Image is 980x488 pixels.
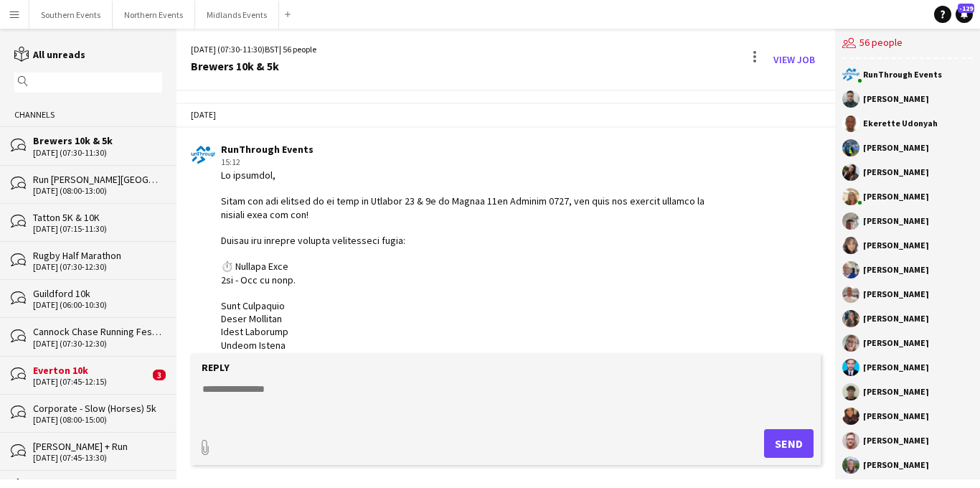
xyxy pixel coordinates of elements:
div: [DATE] (07:15-11:30) [33,224,162,234]
button: Midlands Events [195,1,279,29]
span: -129 [958,4,974,13]
div: [PERSON_NAME] [863,314,929,323]
div: Ekerette Udonyah [863,119,938,128]
a: View Job [768,48,821,71]
div: [PERSON_NAME] [863,192,929,201]
div: [DATE] (06:00-10:30) [33,300,162,310]
div: Run [PERSON_NAME][GEOGRAPHIC_DATA] [33,173,162,186]
div: Brewers 10k & 5k [33,134,162,147]
div: [DATE] (07:45-12:15) [33,377,149,387]
div: Rugby Half Marathon [33,249,162,262]
button: Northern Events [113,1,195,29]
div: 15:12 [221,156,718,169]
div: 56 people [842,29,973,59]
div: RunThrough Events [221,143,718,156]
div: [PERSON_NAME] [863,388,929,396]
a: -129 [956,6,973,23]
div: [DATE] (08:00-15:00) [33,415,162,425]
div: Tatton 5K & 10K [33,211,162,224]
div: [PERSON_NAME] [863,339,929,347]
div: [PERSON_NAME] [863,95,929,103]
span: BST [265,44,279,55]
button: Send [764,429,814,458]
div: [DATE] (07:30-12:30) [33,262,162,272]
div: [PERSON_NAME] + Run [33,440,162,453]
label: Reply [202,361,230,374]
div: Guildford 10k [33,287,162,300]
div: [PERSON_NAME] [863,363,929,372]
div: [DATE] (08:00-13:00) [33,186,162,196]
div: [PERSON_NAME] [863,241,929,250]
div: [PERSON_NAME] [863,436,929,445]
div: Everton 10k [33,364,149,377]
div: Corporate - Slow (Horses) 5k [33,402,162,415]
div: [DATE] [176,103,836,127]
button: Southern Events [29,1,113,29]
div: Cannock Chase Running Festival [33,325,162,338]
div: [DATE] (07:30-11:30) [33,148,162,158]
div: [DATE] (07:45-13:30) [33,453,162,463]
div: [DATE] (07:30-11:30) | 56 people [191,43,316,56]
div: RunThrough Events [863,70,942,79]
div: [PERSON_NAME] [863,144,929,152]
div: [PERSON_NAME] [863,217,929,225]
div: [PERSON_NAME] [863,168,929,177]
div: [PERSON_NAME] [863,412,929,421]
div: [PERSON_NAME] [863,266,929,274]
div: [DATE] (07:30-12:30) [33,339,162,349]
div: [PERSON_NAME] [863,461,929,469]
div: [PERSON_NAME] [863,290,929,299]
div: Brewers 10k & 5k [191,60,316,72]
a: All unreads [14,48,85,61]
span: 3 [153,370,166,380]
